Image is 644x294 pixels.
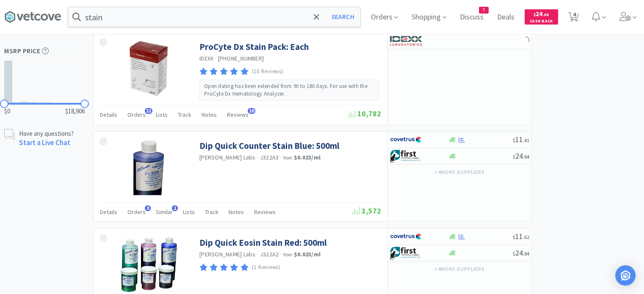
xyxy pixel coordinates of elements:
span: Lists [183,208,195,216]
span: Details [100,208,117,216]
span: 11 [513,135,529,144]
span: Similar [156,208,173,216]
span: 1 [172,205,178,211]
span: $0 [4,106,10,116]
a: Dip Quick Eosin Stain Red: 500ml [199,237,327,248]
button: +4more suppliers [430,263,489,275]
p: Have any questions? [19,129,74,138]
a: $24.00Cash Back [525,5,558,28]
span: $ [513,234,515,240]
span: J322A2 [260,250,279,258]
span: Track [178,111,191,118]
button: Search [325,7,360,27]
span: 7 [479,7,488,13]
span: $18,906 [65,106,85,116]
span: . 84 [523,154,529,160]
span: $ [513,250,515,257]
span: Orders [127,111,146,118]
span: 10,782 [348,109,381,118]
span: . 41 [523,137,529,143]
img: 81797a79333444859537677d2e0ccf46_117214.jpeg [121,140,176,195]
span: Notes [202,111,217,118]
span: from [283,155,293,161]
span: 3 [145,205,151,211]
span: · [257,250,259,258]
span: 24 [533,10,549,18]
span: 11 [145,108,152,114]
a: 4 [565,14,582,22]
span: [PHONE_NUMBER] [218,55,264,62]
span: Reviews [227,111,249,118]
a: Discuss7 [456,14,487,21]
span: 24 [513,151,529,161]
strong: $0.023 / ml [294,250,321,258]
span: . 00 [542,12,549,17]
span: $ [513,137,515,143]
img: 770705047d804e41ab6bb5b9a35de94c_117209.jpeg [120,237,177,292]
img: 67d67680309e4a0bb49a5ff0391dcc42_6.png [390,247,422,259]
div: Open Intercom Messenger [615,265,636,286]
span: Notes [229,208,244,216]
span: Details [100,111,117,118]
span: . 84 [523,250,529,257]
span: J322A3 [260,154,279,161]
span: Reviews [254,208,276,216]
img: 77fca1acd8b6420a9015268ca798ef17_1.png [390,230,422,243]
strong: $0.023 / ml [294,154,321,161]
span: 10 [248,108,255,114]
span: 3,572 [352,206,381,216]
span: . 62 [523,234,529,240]
span: Track [205,208,218,216]
span: $ [513,154,515,160]
h5: MSRP Price [4,46,85,56]
a: Dip Quick Counter Stain Blue: 500ml [199,140,340,151]
span: · [257,154,259,161]
img: 45100688e236459c8e95ca1e74df95ee_306696.png [130,41,168,96]
a: [PERSON_NAME] Labs [199,154,256,161]
p: Open dating has been extended from 90 to 180 days. For use with the ProCyte Dx Hematology Analyzer. [204,82,374,98]
span: Orders [127,208,146,216]
span: · [280,154,282,161]
span: 24 [513,248,529,258]
p: (10 Reviews) [252,67,284,76]
a: Deals [494,14,518,21]
p: (1 Reviews) [252,263,281,272]
a: [PERSON_NAME] Labs [199,250,256,258]
img: 67d67680309e4a0bb49a5ff0391dcc42_6.png [390,150,422,162]
span: $ [533,12,536,17]
span: from [283,252,293,258]
input: Search by item, sku, manufacturer, ingredient, size... [68,7,360,27]
span: · [280,250,282,258]
span: Lists [156,111,168,118]
button: +4more suppliers [430,166,489,178]
a: ProCyte Dx Stain Pack: Each [199,41,309,52]
img: 13250b0087d44d67bb1668360c5632f9_13.png [390,34,422,47]
a: Start a Live Chat [19,138,70,147]
span: Cash Back [530,19,553,25]
span: · [215,55,216,62]
span: 11 [513,231,529,241]
a: IDEXX [199,55,213,62]
img: 77fca1acd8b6420a9015268ca798ef17_1.png [390,133,422,146]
